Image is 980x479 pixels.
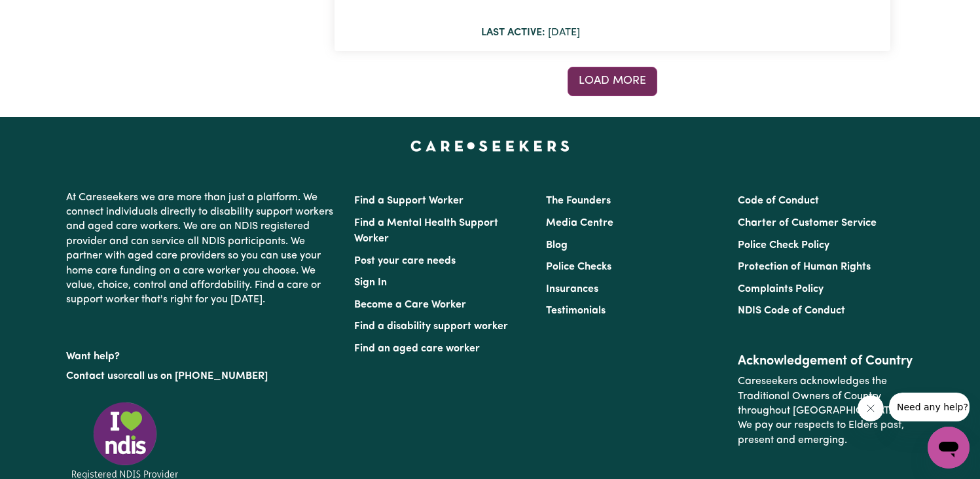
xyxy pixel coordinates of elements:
a: Find a disability support worker [354,321,508,332]
iframe: Message from company [889,393,970,421]
b: Last active: [481,27,545,38]
a: Police Check Policy [738,240,829,251]
a: The Founders [546,196,611,206]
a: Charter of Customer Service [738,218,877,228]
iframe: Close message [858,395,884,421]
iframe: Button to launch messaging window [928,427,970,469]
button: See more results [568,67,657,96]
a: NDIS Code of Conduct [738,306,845,316]
a: Become a Care Worker [354,300,466,310]
a: Contact us [66,371,118,381]
a: Find an aged care worker [354,344,480,354]
span: Load more [579,75,646,86]
h2: Acknowledgement of Country [738,353,914,369]
p: Careseekers acknowledges the Traditional Owners of Country throughout [GEOGRAPHIC_DATA]. We pay o... [738,369,914,453]
a: Sign In [354,277,387,288]
a: Blog [546,240,568,251]
p: Want help? [66,344,338,364]
a: Careseekers home page [410,141,570,151]
a: Insurances [546,284,598,294]
a: Find a Support Worker [354,196,463,206]
span: [DATE] [481,27,580,38]
a: Post your care needs [354,256,456,266]
a: Find a Mental Health Support Worker [354,218,498,244]
a: Protection of Human Rights [738,262,871,272]
p: or [66,364,338,389]
a: Code of Conduct [738,196,819,206]
p: At Careseekers we are more than just a platform. We connect individuals directly to disability su... [66,185,338,313]
a: Police Checks [546,262,611,272]
a: Testimonials [546,306,606,316]
a: Complaints Policy [738,284,824,294]
a: call us on [PHONE_NUMBER] [128,371,268,381]
a: Media Centre [546,218,613,228]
